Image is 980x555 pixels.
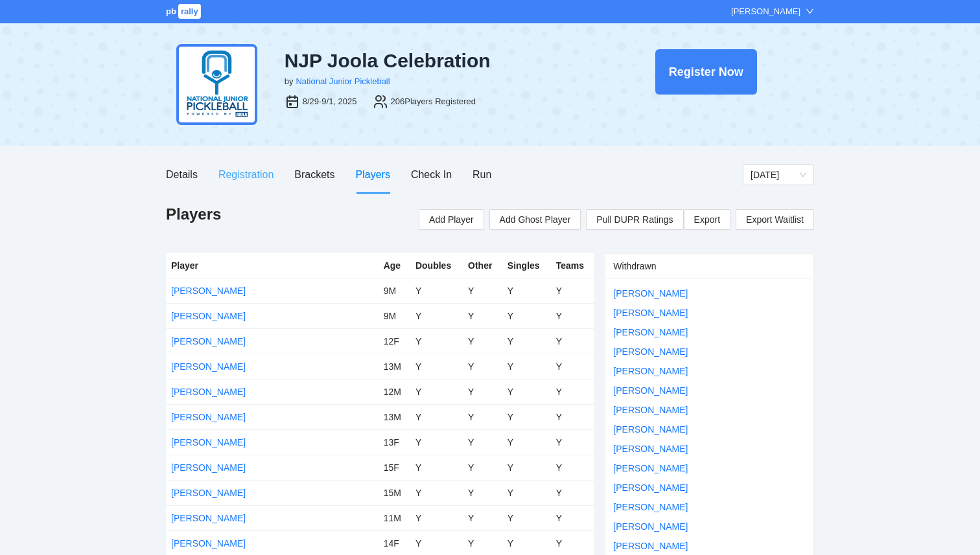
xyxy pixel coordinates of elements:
td: Y [551,303,595,328]
a: [PERSON_NAME] [613,482,688,493]
td: 9M [379,278,410,303]
a: [PERSON_NAME] [613,308,688,318]
span: Export Waitlist [746,210,804,229]
td: Y [410,455,463,480]
td: Y [551,455,595,480]
span: Add Player [429,212,473,227]
a: [PERSON_NAME] [171,311,246,321]
a: [PERSON_NAME] [171,437,246,447]
button: Pull DUPR Ratings [586,209,683,230]
td: Y [410,379,463,404]
a: pbrally [166,6,203,16]
button: Register Now [655,49,757,95]
td: Y [551,278,595,303]
div: NJP Joola Celebration [285,49,588,73]
td: Y [463,379,502,404]
td: Y [463,480,502,505]
td: Y [502,480,551,505]
div: 206 Players Registered [391,95,476,108]
td: Y [410,480,463,505]
td: Y [502,328,551,354]
div: by [285,75,294,88]
td: Y [410,429,463,455]
td: Y [502,354,551,379]
div: Players [356,166,390,183]
div: Withdrawn [613,254,806,278]
td: 15F [379,455,410,480]
div: Doubles [415,258,458,273]
td: Y [463,278,502,303]
div: 8/29-9/1, 2025 [303,95,357,108]
td: Y [410,404,463,429]
td: Y [502,303,551,328]
a: [PERSON_NAME] [171,286,246,296]
button: Add Player [419,209,484,230]
a: [PERSON_NAME] [171,361,246,372]
span: Saturday [751,165,806,185]
td: 12F [379,328,410,354]
td: Y [551,328,595,354]
a: [PERSON_NAME] [171,387,246,397]
td: Y [410,328,463,354]
td: Y [410,505,463,530]
a: [PERSON_NAME] [171,538,246,549]
a: [PERSON_NAME] [171,488,246,498]
span: Add Ghost Player [500,212,571,227]
td: Y [502,505,551,530]
span: Pull DUPR Ratings [596,212,673,227]
td: 13M [379,404,410,429]
a: [PERSON_NAME] [613,463,688,473]
td: Y [463,404,502,429]
div: Other [468,258,497,273]
td: 9M [379,303,410,328]
div: Player [171,258,373,273]
a: [PERSON_NAME] [613,444,688,454]
td: Y [551,379,595,404]
td: Y [551,404,595,429]
td: Y [463,455,502,480]
a: National Junior Pickleball [296,76,390,86]
a: [PERSON_NAME] [613,521,688,532]
td: Y [410,303,463,328]
a: [PERSON_NAME] [613,366,688,376]
td: 11M [379,505,410,530]
td: Y [463,354,502,379]
td: Y [410,278,463,303]
h1: Players [166,204,221,225]
td: Y [502,278,551,303]
div: Details [166,166,198,183]
div: Check In [411,166,452,183]
a: [PERSON_NAME] [171,462,246,473]
span: rally [178,4,201,19]
td: Y [463,303,502,328]
span: down [806,7,814,16]
a: Export [684,209,730,230]
button: Add Ghost Player [489,209,581,230]
a: Export Waitlist [736,209,814,230]
a: [PERSON_NAME] [613,385,688,396]
td: Y [463,505,502,530]
img: njp-logo2.png [176,44,257,125]
td: Y [551,505,595,530]
td: Y [410,354,463,379]
td: 15M [379,480,410,505]
td: 13M [379,354,410,379]
td: 13F [379,429,410,455]
a: [PERSON_NAME] [171,336,246,346]
span: Export [694,210,720,229]
td: Y [502,429,551,455]
div: Brackets [294,166,334,183]
a: [PERSON_NAME] [613,541,688,551]
td: Y [502,455,551,480]
td: 12M [379,379,410,404]
div: [PERSON_NAME] [731,5,800,18]
td: Y [502,379,551,404]
td: Y [463,328,502,354]
div: Run [472,166,491,183]
a: [PERSON_NAME] [613,405,688,415]
td: Y [551,354,595,379]
div: Singles [507,258,546,273]
a: [PERSON_NAME] [171,412,246,422]
a: [PERSON_NAME] [613,424,688,435]
a: [PERSON_NAME] [613,346,688,357]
